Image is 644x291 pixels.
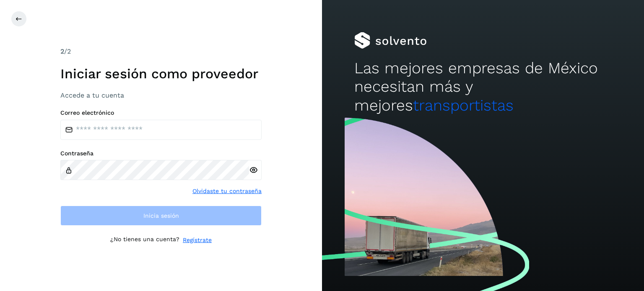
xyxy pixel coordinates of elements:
[143,213,179,219] span: Inicia sesión
[192,187,262,196] a: Olvidaste tu contraseña
[60,206,262,226] button: Inicia sesión
[183,236,212,245] a: Regístrate
[110,236,179,245] p: ¿No tienes una cuenta?
[60,47,64,55] span: 2
[60,109,262,116] label: Correo electrónico
[413,96,514,114] span: transportistas
[60,66,262,82] h1: Iniciar sesión como proveedor
[60,150,262,157] label: Contraseña
[60,46,262,57] div: /2
[60,91,262,99] h3: Accede a tu cuenta
[354,59,612,115] h2: Las mejores empresas de México necesitan más y mejores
